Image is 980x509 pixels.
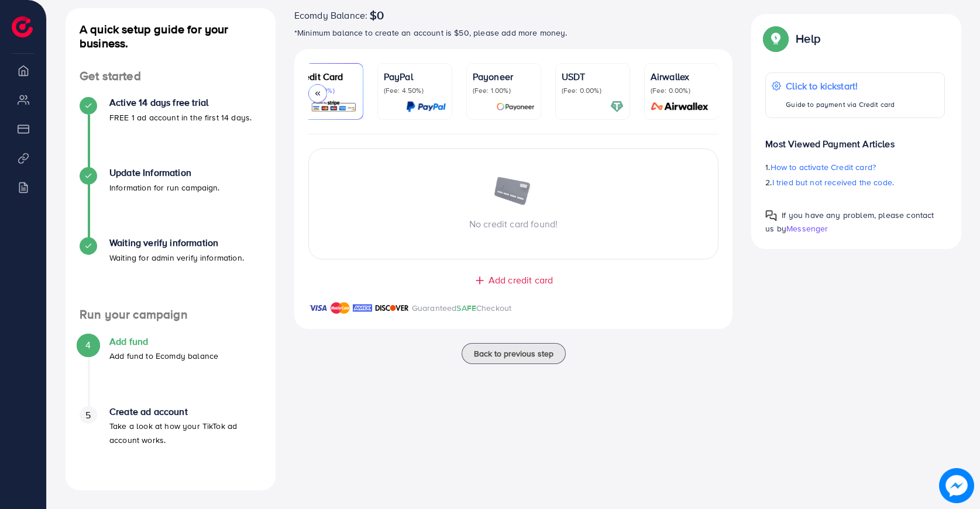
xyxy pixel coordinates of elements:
p: 2. [765,175,945,189]
img: image [493,177,534,207]
h4: Update Information [109,167,220,178]
span: Ecomdy Balance: [294,8,367,22]
p: Waiting for admin verify information. [109,251,244,265]
img: card [496,100,535,113]
p: Guide to payment via Credit card [786,98,895,112]
h4: Get started [66,69,276,84]
h4: Add fund [109,336,218,347]
h4: Create ad account [109,406,262,417]
img: card [647,100,713,113]
p: (Fee: 4.00%) [295,86,357,95]
h4: Active 14 days free trial [109,97,252,108]
li: Add fund [66,336,276,406]
p: USDT [562,70,624,84]
img: card [406,100,446,113]
img: Popup guide [765,210,777,221]
img: brand [375,301,409,315]
button: Back to previous step [462,343,566,364]
p: (Fee: 0.00%) [651,86,713,95]
span: 4 [85,338,91,352]
h4: Waiting verify information [109,237,244,248]
span: $0 [370,8,384,22]
p: Credit Card [295,70,357,84]
span: SAFE [456,302,476,314]
img: card [311,100,357,113]
img: brand [353,301,372,315]
p: Most Viewed Payment Articles [765,127,945,151]
span: How to activate Credit card? [771,161,876,173]
p: PayPal [384,70,446,84]
li: Waiting verify information [66,237,276,307]
p: 1. [765,160,945,174]
p: FREE 1 ad account in the first 14 days. [109,110,252,124]
img: Popup guide [765,28,786,49]
h4: A quick setup guide for your business. [66,22,276,50]
span: Add credit card [489,273,553,287]
span: I tried but not received the code. [772,176,894,188]
p: Information for run campaign. [109,181,220,195]
img: logo [12,16,33,37]
p: *Minimum balance to create an account is $50, please add more money. [294,26,733,40]
p: Take a look at how your TikTok ad account works. [109,419,262,447]
p: Payoneer [473,70,535,84]
li: Active 14 days free trial [66,97,276,167]
img: card [610,100,624,113]
p: Airwallex [651,70,713,84]
p: (Fee: 1.00%) [473,86,535,95]
p: Guaranteed Checkout [412,301,512,315]
p: Add fund to Ecomdy balance [109,349,218,363]
img: brand [308,301,328,315]
li: Update Information [66,167,276,237]
img: image [939,468,974,503]
span: Messenger [786,223,828,234]
span: 5 [85,408,91,422]
p: No credit card found! [309,217,718,231]
span: If you have any problem, please contact us by [765,209,934,234]
p: Help [796,32,820,46]
span: Back to previous step [474,348,553,359]
img: brand [331,301,350,315]
p: (Fee: 4.50%) [384,86,446,95]
li: Create ad account [66,406,276,476]
p: Click to kickstart! [786,79,895,93]
h4: Run your campaign [66,307,276,322]
p: (Fee: 0.00%) [562,86,624,95]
